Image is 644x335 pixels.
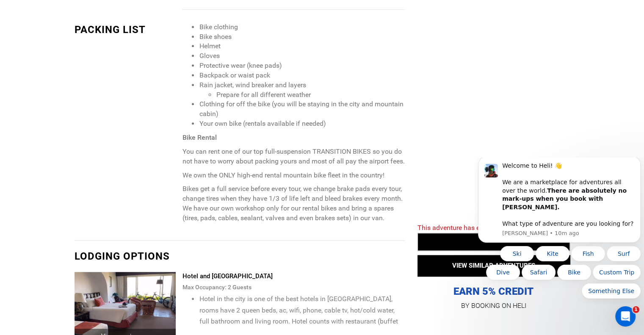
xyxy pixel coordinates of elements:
[28,30,152,53] b: There are absolutely no mark-ups when you book with [PERSON_NAME].
[248,284,251,291] span: s
[182,147,404,166] p: You can rent one of our top full-suspension TRANSITION BIKES so you do not have to worry about pa...
[47,107,81,122] button: Quick reply: Safari
[28,4,160,71] div: Message content
[75,249,405,263] div: Lodging options
[475,158,644,304] iframe: Intercom notifications message
[132,89,166,104] button: Quick reply: Surf
[61,89,95,104] button: Quick reply: Kite
[10,6,23,20] img: Profile image for Carl
[83,107,116,122] button: Quick reply: Bike
[199,32,404,42] li: Bike shoes
[97,89,130,104] button: Quick reply: Fish
[199,51,404,61] li: Gloves
[28,72,160,80] p: Message from Carl, sent 10m ago
[199,80,404,100] li: Rain jacket, wind breaker and layers
[182,171,404,180] p: We own the ONLY high-end rental mountain bike fleet in the country!
[199,61,404,71] li: Protective wear (knee pads)
[216,90,404,100] li: Prepare for all different weather
[25,89,59,104] button: Quick reply: Ski
[199,42,404,51] li: Helmet
[118,107,166,122] button: Quick reply: Custom Trip
[199,22,404,32] li: Bike clothing
[28,4,160,71] div: Welcome to Heli! 👋 We are a marketplace for adventures all over the world. What type of adventure...
[417,224,498,232] span: This adventure has expired
[107,126,166,141] button: Quick reply: Something Else
[199,71,404,80] li: Backpack or waist pack
[182,133,216,141] strong: Bike Rental
[615,306,636,327] iframe: Intercom live chat
[417,255,570,276] button: VIEW SIMILAR ADVENTURES
[199,119,404,129] li: Your own bike (rentals available if needed)
[182,184,404,223] p: Bikes get a full service before every tour, we change brake pads every tour, change tires when th...
[417,300,570,312] p: BY BOOKING ON HELI
[182,272,404,281] div: Hotel and [GEOGRAPHIC_DATA]
[11,107,45,122] button: Quick reply: Dive
[633,306,639,313] span: 1
[3,89,166,141] div: Quick reply options
[182,281,404,293] div: Max Occupancy: 2 Guest
[199,100,404,119] li: Clothing for off the bike (you will be staying in the city and mountain cabin)
[75,22,176,37] div: PACKING LIST
[199,293,404,327] li: Hotel in the city is one of the best hotels in [GEOGRAPHIC_DATA], rooms have 2 queen beds, ac, wi...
